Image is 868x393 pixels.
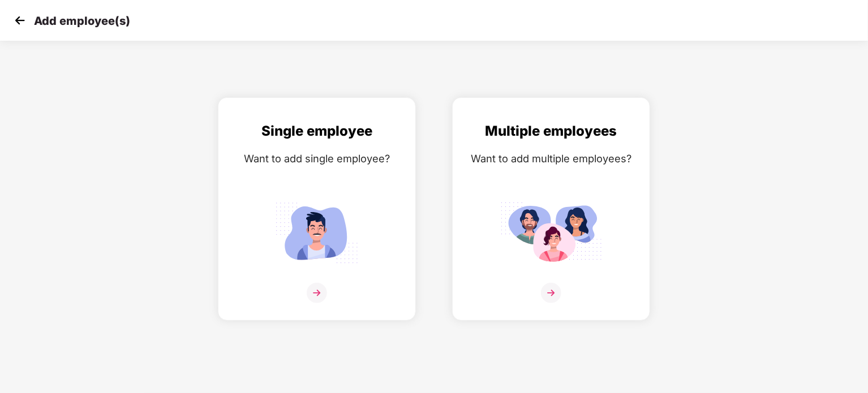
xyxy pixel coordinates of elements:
[266,197,368,268] img: svg+xml;base64,PHN2ZyB4bWxucz0iaHR0cDovL3d3dy53My5vcmcvMjAwMC9zdmciIGlkPSJTaW5nbGVfZW1wbG95ZWUiIH...
[500,197,602,268] img: svg+xml;base64,PHN2ZyB4bWxucz0iaHR0cDovL3d3dy53My5vcmcvMjAwMC9zdmciIGlkPSJNdWx0aXBsZV9lbXBsb3llZS...
[464,120,638,142] div: Multiple employees
[307,283,327,303] img: svg+xml;base64,PHN2ZyB4bWxucz0iaHR0cDovL3d3dy53My5vcmcvMjAwMC9zdmciIHdpZHRoPSIzNiIgaGVpZ2h0PSIzNi...
[34,14,130,28] p: Add employee(s)
[230,150,404,167] div: Want to add single employee?
[541,283,561,303] img: svg+xml;base64,PHN2ZyB4bWxucz0iaHR0cDovL3d3dy53My5vcmcvMjAwMC9zdmciIHdpZHRoPSIzNiIgaGVpZ2h0PSIzNi...
[11,12,28,29] img: svg+xml;base64,PHN2ZyB4bWxucz0iaHR0cDovL3d3dy53My5vcmcvMjAwMC9zdmciIHdpZHRoPSIzMCIgaGVpZ2h0PSIzMC...
[230,120,404,142] div: Single employee
[464,150,638,167] div: Want to add multiple employees?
